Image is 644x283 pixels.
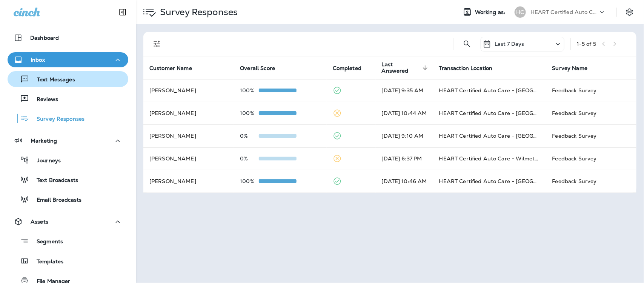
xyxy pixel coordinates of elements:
[460,36,475,51] button: Search Survey Responses
[240,110,259,116] p: 100%
[546,170,636,193] td: Feedback Survey
[546,102,636,124] td: Feedback Survey
[29,116,85,123] p: Survey Responses
[31,219,48,225] p: Assets
[143,102,234,124] td: [PERSON_NAME]
[376,147,433,170] td: [DATE] 6:37 PM
[8,30,128,45] button: Dashboard
[8,191,128,207] button: Email Broadcasts
[8,253,128,269] button: Templates
[157,6,238,18] p: Survey Responses
[546,124,636,147] td: Feedback Survey
[433,124,546,147] td: HEART Certified Auto Care - [GEOGRAPHIC_DATA]
[143,124,234,147] td: [PERSON_NAME]
[552,65,588,72] span: Survey Name
[143,170,234,193] td: [PERSON_NAME]
[433,147,546,170] td: HEART Certified Auto Care - Wilmette
[530,9,598,15] p: HEART Certified Auto Care
[8,110,128,126] button: Survey Responses
[475,9,507,16] span: Working as:
[623,5,636,19] button: Settings
[382,61,420,74] span: Last Answered
[439,65,493,72] span: Transaction Location
[30,35,59,41] p: Dashboard
[382,61,430,74] span: Last Answered
[8,133,128,148] button: Marketing
[577,41,596,47] div: 1 - 5 of 5
[149,36,164,51] button: Filters
[546,79,636,102] td: Feedback Survey
[376,124,433,147] td: [DATE] 9:10 AM
[149,65,202,72] span: Customer Name
[29,157,61,165] p: Journeys
[143,147,234,170] td: [PERSON_NAME]
[8,152,128,168] button: Journeys
[433,170,546,193] td: HEART Certified Auto Care - [GEOGRAPHIC_DATA]
[29,197,81,204] p: Email Broadcasts
[240,65,275,72] span: Overall Score
[143,79,234,102] td: [PERSON_NAME]
[29,96,58,103] p: Reviews
[240,155,259,162] p: 0%
[8,91,128,107] button: Reviews
[29,238,63,246] p: Segments
[31,138,57,144] p: Marketing
[8,172,128,188] button: Text Broadcasts
[29,76,75,84] p: Text Messages
[439,65,503,72] span: Transaction Location
[8,71,128,87] button: Text Messages
[495,41,524,47] p: Last 7 Days
[546,147,636,170] td: Feedback Survey
[31,57,45,63] p: Inbox
[29,177,78,184] p: Text Broadcasts
[8,233,128,249] button: Segments
[240,178,259,184] p: 100%
[433,102,546,124] td: HEART Certified Auto Care - [GEOGRAPHIC_DATA]
[112,5,133,20] button: Collapse Sidebar
[376,170,433,193] td: [DATE] 10:46 AM
[8,52,128,67] button: Inbox
[333,65,361,72] span: Completed
[376,79,433,102] td: [DATE] 9:35 AM
[240,133,259,139] p: 0%
[333,65,371,72] span: Completed
[552,65,598,72] span: Survey Name
[29,258,63,266] p: Templates
[8,214,128,229] button: Assets
[240,65,285,72] span: Overall Score
[433,79,546,102] td: HEART Certified Auto Care - [GEOGRAPHIC_DATA]
[376,102,433,124] td: [DATE] 10:44 AM
[515,6,526,18] div: HC
[240,87,259,93] p: 100%
[149,65,192,72] span: Customer Name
